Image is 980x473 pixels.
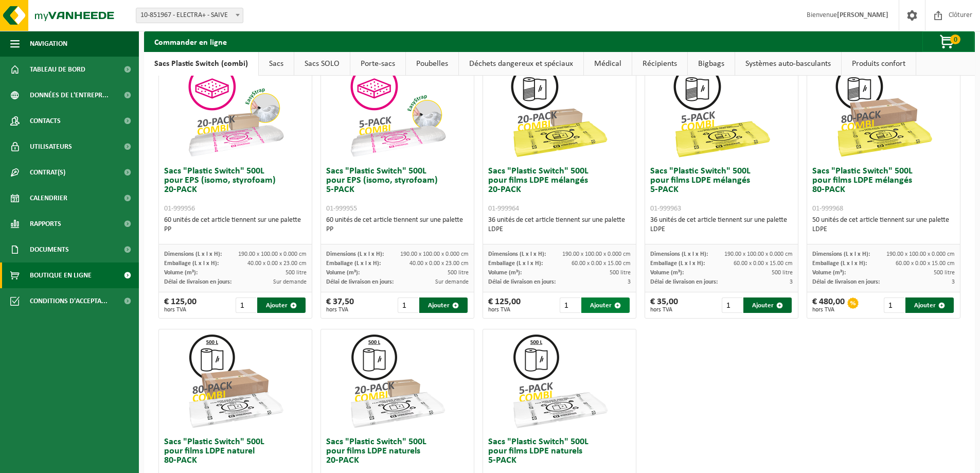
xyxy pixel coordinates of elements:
input: 1 [236,297,257,313]
span: hors TVA [812,307,845,313]
h3: Sacs "Plastic Switch" 500L pour EPS (isomo, styrofoam) 20-PACK [164,167,307,213]
div: 60 unités de cet article tiennent sur une palette [164,216,307,234]
span: Navigation [30,31,67,57]
div: 60 unités de cet article tiennent sur une palette [326,216,469,234]
span: 40.00 x 0.00 x 23.00 cm [247,260,307,267]
a: Sacs Plastic Switch (combi) [144,52,258,76]
span: 60.00 x 0.00 x 15.00 cm [572,260,631,267]
img: 01-999968 [832,59,935,162]
span: Délai de livraison en jours: [650,279,718,285]
span: 01-999956 [164,205,195,213]
button: Ajouter [581,297,630,313]
span: Dimensions (L x l x H): [650,251,708,257]
img: 01-999960 [508,329,611,432]
span: Emballage (L x l x H): [164,260,219,267]
div: € 480,00 [812,297,845,313]
input: 1 [560,297,581,313]
h2: Commander en ligne [144,31,237,51]
div: LDPE [488,225,631,234]
span: Délai de livraison en jours: [812,279,880,285]
button: Ajouter [743,297,792,313]
span: 10-851967 - ELECTRA+ - SAIVE [136,8,243,23]
span: Délai de livraison en jours: [164,279,231,285]
span: Rapports [30,211,61,237]
span: Délai de livraison en jours: [488,279,556,285]
div: PP [326,225,469,234]
span: 01-999955 [326,205,357,213]
h3: Sacs "Plastic Switch" 500L pour films LDPE mélangés 80-PACK [812,167,955,213]
img: 01-999963 [670,59,773,162]
span: Volume (m³): [488,270,522,276]
span: hors TVA [488,307,521,313]
span: 500 litre [610,270,631,276]
div: LDPE [650,225,793,234]
h3: Sacs "Plastic Switch" 500L pour EPS (isomo, styrofoam) 5-PACK [326,167,469,213]
span: Utilisateurs [30,134,72,160]
span: Dimensions (L x l x H): [164,251,222,257]
span: hors TVA [164,307,197,313]
span: 3 [952,279,955,285]
span: Sur demande [273,279,307,285]
a: Déchets dangereux et spéciaux [459,52,583,76]
span: hors TVA [326,307,354,313]
span: 01-999963 [650,205,681,213]
span: Tableau de bord [30,57,85,82]
span: 3 [628,279,631,285]
a: Bigbags [688,52,735,76]
span: 190.00 x 100.00 x 0.000 cm [886,251,955,257]
div: 36 unités de cet article tiennent sur une palette [650,216,793,234]
span: Calendrier [30,185,67,211]
span: 3 [790,279,793,285]
span: 500 litre [934,270,955,276]
img: 01-999955 [346,59,449,162]
strong: [PERSON_NAME] [837,11,888,19]
span: hors TVA [650,307,678,313]
span: 01-999964 [488,205,519,213]
span: 190.00 x 100.00 x 0.000 cm [238,251,307,257]
div: € 125,00 [164,297,197,313]
span: Emballage (L x l x H): [488,260,543,267]
h3: Sacs "Plastic Switch" 500L pour films LDPE mélangés 20-PACK [488,167,631,213]
div: € 35,00 [650,297,678,313]
button: Ajouter [905,297,954,313]
a: Sacs SOLO [294,52,350,76]
span: 40.00 x 0.00 x 23.00 cm [409,260,469,267]
img: 01-999970 [184,329,287,432]
span: Emballage (L x l x H): [812,260,867,267]
img: 01-999961 [346,329,449,432]
span: Contacts [30,108,61,134]
span: 01-999968 [812,205,843,213]
div: € 125,00 [488,297,521,313]
span: Volume (m³): [326,270,360,276]
span: Données de l'entrepr... [30,82,109,108]
span: 190.00 x 100.00 x 0.000 cm [724,251,793,257]
div: 50 unités de cet article tiennent sur une palette [812,216,955,234]
span: Dimensions (L x l x H): [326,251,384,257]
img: 01-999964 [508,59,611,162]
span: 0 [950,34,960,44]
span: 60.00 x 0.00 x 15.00 cm [734,260,793,267]
span: Contrat(s) [30,160,65,185]
button: 0 [922,31,974,52]
a: Porte-sacs [350,52,405,76]
span: 190.00 x 100.00 x 0.000 cm [562,251,631,257]
a: Systèmes auto-basculants [735,52,841,76]
a: Récipients [632,52,687,76]
span: 60.00 x 0.00 x 15.00 cm [896,260,955,267]
span: 500 litre [448,270,469,276]
span: Emballage (L x l x H): [326,260,381,267]
img: 01-999956 [184,59,287,162]
button: Ajouter [419,297,468,313]
span: Volume (m³): [650,270,684,276]
span: Emballage (L x l x H): [650,260,705,267]
h3: Sacs "Plastic Switch" 500L pour films LDPE mélangés 5-PACK [650,167,793,213]
span: Conditions d'accepta... [30,288,108,314]
div: PP [164,225,307,234]
input: 1 [884,297,905,313]
input: 1 [722,297,743,313]
a: Produits confort [842,52,916,76]
div: € 37,50 [326,297,354,313]
span: Documents [30,237,69,262]
span: Délai de livraison en jours: [326,279,394,285]
div: 36 unités de cet article tiennent sur une palette [488,216,631,234]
